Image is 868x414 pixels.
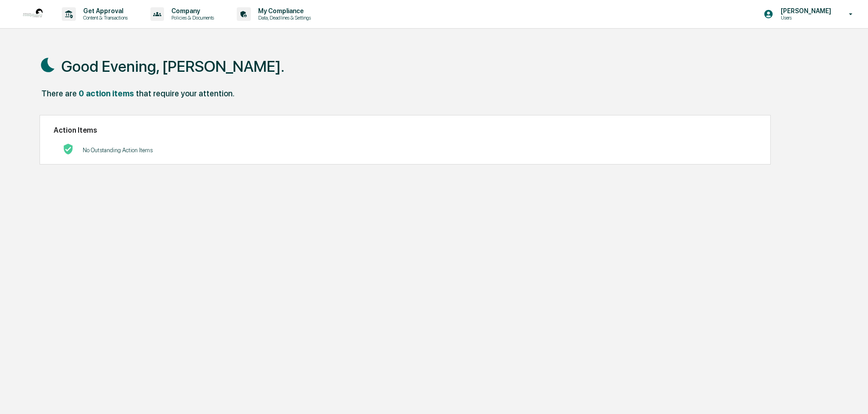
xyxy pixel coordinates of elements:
div: 0 action items [79,89,134,98]
p: Get Approval [76,7,132,15]
div: that require your attention. [136,89,234,98]
img: No Actions logo [63,144,74,155]
p: [PERSON_NAME] [773,7,836,15]
p: Content & Transactions [76,15,132,21]
p: Policies & Documents [164,15,219,21]
h1: Good Evening, [PERSON_NAME]. [61,57,284,75]
p: No Outstanding Action Items [83,147,153,154]
p: Users [773,15,836,21]
p: Data, Deadlines & Settings [251,15,315,21]
img: logo [22,3,44,25]
div: There are [41,89,77,98]
h2: Action Items [54,126,757,135]
p: My Compliance [251,7,315,15]
p: Company [164,7,219,15]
